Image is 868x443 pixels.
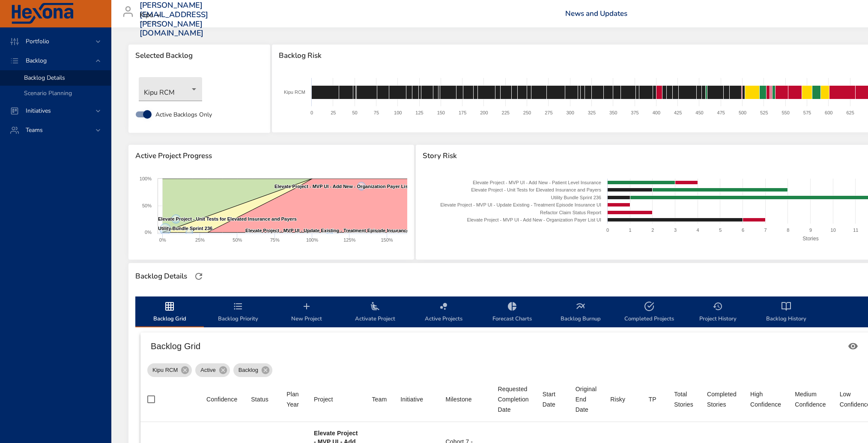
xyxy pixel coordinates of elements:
[19,37,56,45] span: Portfolio
[286,389,300,410] div: Plan Year
[400,394,423,404] div: Initiative
[610,394,625,404] div: Sort
[445,394,471,404] div: Sort
[135,152,407,160] span: Active Project Progress
[674,389,693,410] div: Sort
[158,216,297,221] text: Elevate Project - Unit Tests for Elevated Insurance and Payers
[742,227,744,233] text: 6
[135,51,263,60] span: Selected Backlog
[610,394,635,404] span: Risky
[565,9,627,18] a: News and Updates
[480,110,488,115] text: 200
[343,237,355,242] text: 125%
[707,389,737,410] div: Completed Stories
[782,110,790,115] text: 550
[140,1,209,38] h3: [PERSON_NAME][EMAIL_ADDRESS][PERSON_NAME][DOMAIN_NAME]
[416,110,424,115] text: 125
[445,394,484,404] span: Milestone
[270,237,280,242] text: 75%
[551,195,601,200] text: Utility Bundle Sprint 236
[415,301,473,324] span: Active Projects
[251,394,273,404] span: Status
[24,89,72,97] span: Scenario Planning
[696,227,699,233] text: 4
[795,389,826,410] span: Medium Confidence
[787,227,789,233] text: 8
[543,389,562,410] div: Start Date
[372,394,387,404] div: Sort
[155,110,212,119] span: Active Backlogs Only
[284,90,305,95] text: Kipu RCM
[809,227,812,233] text: 9
[764,227,767,233] text: 7
[346,301,404,324] span: Activate Project
[206,394,237,404] div: Sort
[19,57,54,65] span: Backlog
[760,110,768,115] text: 525
[648,394,656,404] div: TP
[473,180,601,185] text: Elevate Project - MVP UI - Add New - Patient Level Insurance
[825,110,832,115] text: 600
[588,110,596,115] text: 325
[381,237,393,242] text: 150%
[795,389,826,410] div: Sort
[372,394,387,404] span: Team
[233,363,272,377] div: Backlog
[19,107,58,115] span: Initiatives
[352,110,358,115] text: 50
[233,366,263,374] span: Backlog
[689,301,747,324] span: Project History
[400,394,423,404] div: Sort
[374,110,379,115] text: 75
[610,394,625,404] div: Risky
[757,301,815,324] span: Backlog History
[803,110,811,115] text: 575
[567,110,574,115] text: 300
[251,394,268,404] div: Sort
[147,363,192,377] div: Kipu RCM
[653,110,660,115] text: 400
[277,301,336,324] span: New Project
[853,227,858,233] text: 11
[576,384,597,415] span: Original End Date
[620,301,678,324] span: Completed Projects
[674,389,693,410] span: Total Stories
[286,389,300,410] div: Sort
[245,228,415,233] text: Elevate Project - MVP UI - Update Existing - Treatment Episode Insurance UI
[459,110,466,115] text: 175
[696,110,704,115] text: 450
[631,110,639,115] text: 375
[206,394,237,404] div: Confidence
[314,394,333,404] div: Project
[445,394,471,404] div: Milestone
[498,384,528,415] div: Requested Completion Date
[394,110,402,115] text: 100
[651,227,654,233] text: 2
[674,227,677,233] text: 3
[195,237,205,242] text: 25%
[467,217,601,222] text: Elevate Project - MVP UI - Add New - Organization Payer List UI
[609,110,617,115] text: 350
[502,110,510,115] text: 225
[140,9,164,22] div: Kipu
[750,389,781,410] div: High Confidence
[830,227,835,233] text: 10
[159,237,166,242] text: 0%
[195,363,230,377] div: Active
[145,230,152,235] text: 0%
[400,394,432,404] span: Initiative
[233,237,242,242] text: 50%
[606,227,609,233] text: 0
[195,366,221,374] span: Active
[192,270,205,283] button: Refresh Page
[140,176,152,181] text: 100%
[437,110,445,115] text: 150
[847,110,854,115] text: 625
[719,227,722,233] text: 5
[147,366,183,374] span: Kipu RCM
